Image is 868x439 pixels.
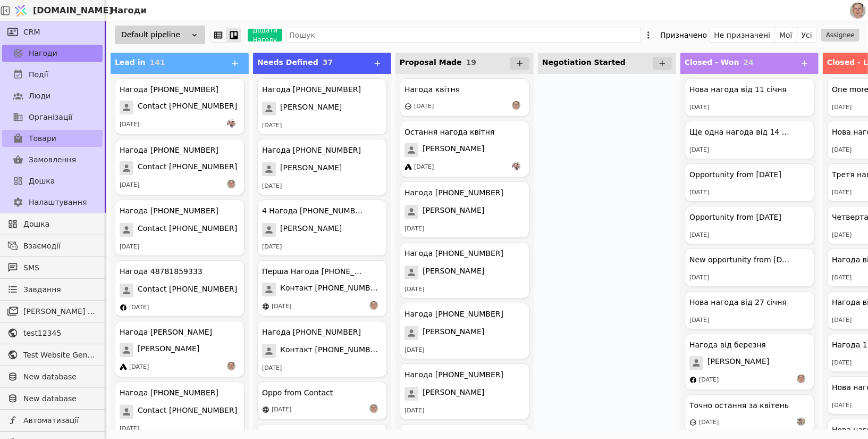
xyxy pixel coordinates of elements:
div: Нова нагода від 11 січня[DATE] [685,78,814,117]
div: [DATE] [272,302,291,311]
a: [DOMAIN_NAME] [11,1,106,21]
a: Дошка [2,172,103,189]
div: Нагода [PHONE_NUMBER] [120,84,218,95]
div: Opportunity from [DATE] [689,212,781,223]
div: Ще одна нагода від 14 січня[DATE] [685,121,814,159]
div: [DATE] [832,274,852,283]
a: Автоматизації [2,412,103,429]
a: Завдання [2,281,103,298]
div: [DATE] [689,188,709,197]
div: Точно остання за квітень [689,400,789,411]
div: Oppo from Contact[DATE]РS [257,382,387,420]
div: [DATE] [414,163,434,172]
img: 1560949290925-CROPPED-IMG_0201-2-.jpg [850,3,866,19]
span: Closed - Won [685,58,739,67]
span: 24 [744,58,754,67]
div: [DATE] [262,121,282,130]
span: Товари [29,133,56,144]
span: Замовлення [29,154,76,165]
span: [PERSON_NAME] [707,356,769,370]
div: [DATE] [689,316,709,325]
input: Пошук [286,28,641,43]
div: Opportunity from [DATE][DATE] [685,206,814,244]
span: [PERSON_NAME] [423,387,484,401]
h2: Нагоди [106,4,147,17]
div: [DATE] [832,146,852,155]
div: Нагода [PHONE_NUMBER] [404,369,503,380]
div: Нагода [PHONE_NUMBER][PERSON_NAME][DATE] [400,242,529,299]
div: Остання нагода квітня[PERSON_NAME][DATE]Хр [400,121,529,177]
img: РS [227,180,235,188]
img: Хр [227,119,235,128]
span: [PERSON_NAME] [280,223,342,237]
div: [DATE] [832,401,852,410]
a: Товари [2,130,103,147]
div: [DATE] [689,274,709,283]
img: facebook.svg [689,376,697,384]
div: Нагода [PHONE_NUMBER][PERSON_NAME][DATE] [400,303,529,359]
span: [PERSON_NAME] [280,162,342,176]
div: Default pipeline [115,26,205,44]
div: [DATE] [832,359,852,368]
span: CRM [23,27,40,38]
a: Test Website General template [2,346,103,363]
a: CRM [2,23,103,40]
img: other.svg [404,103,412,110]
a: Налаштування [2,194,103,211]
img: online-store.svg [262,406,269,413]
div: [DATE] [832,231,852,240]
a: New database [2,390,103,407]
div: Точно остання за квітень[DATE]AS [685,394,814,433]
span: [PERSON_NAME] розсилки [23,306,97,317]
div: Нагода квітня [404,84,460,95]
div: Нагода від березня[PERSON_NAME][DATE]РS [685,334,814,390]
div: [DATE] [404,225,424,234]
div: Нагода [PHONE_NUMBER] [404,248,503,259]
div: Нагода квітня[DATE]РS [400,78,529,117]
div: 4 Нагода [PHONE_NUMBER][PERSON_NAME][DATE] [257,200,387,256]
button: Мої [775,28,797,43]
span: Взаємодії [23,241,97,252]
button: Не призначені [710,28,775,43]
div: Нагода [PHONE_NUMBER] [404,309,503,320]
div: Нагода [PHONE_NUMBER][PERSON_NAME][DATE] [400,363,529,420]
span: Negotiation Started [542,58,626,67]
img: Хр [512,162,520,170]
span: Дошка [23,219,97,230]
div: Нагода [PHONE_NUMBER] [262,327,361,338]
a: Дошка [2,216,103,233]
div: [DATE] [699,418,719,427]
a: New database [2,368,103,385]
a: [PERSON_NAME] розсилки [2,303,103,320]
img: РS [369,301,378,310]
div: Нагода [PHONE_NUMBER] [404,187,503,198]
div: Нагода [PHONE_NUMBER]Contact [PHONE_NUMBER][DATE] [115,200,245,256]
span: Test Website General template [23,350,97,361]
img: facebook.svg [120,304,127,311]
span: Lead in [115,58,146,67]
span: Proposal Made [400,58,462,67]
a: Організації [2,109,103,126]
div: [DATE] [272,405,291,415]
div: Нагода 48781859333 [120,266,203,277]
span: Needs Defined [257,58,318,67]
button: Усі [797,28,816,43]
img: Logo [13,1,29,21]
div: Opportunity from [DATE][DATE] [685,163,814,202]
a: Події [2,66,103,83]
div: 4 Нагода [PHONE_NUMBER] [262,205,363,217]
div: [DATE] [129,363,149,372]
button: Додати Нагоду [248,29,282,42]
img: AS [797,417,805,426]
a: Взаємодії [2,237,103,254]
div: [DATE] [262,182,282,191]
span: [PERSON_NAME] [423,326,484,340]
div: Нагода 48781859333Contact [PHONE_NUMBER][DATE] [115,260,245,317]
div: [DATE] [262,243,282,252]
img: google-ads.svg [120,363,127,371]
img: РS [797,375,805,383]
div: Нагода [PHONE_NUMBER] [120,205,218,217]
span: Нагоди [29,48,57,59]
span: SMS [23,262,97,274]
div: Перша Нагода [PHONE_NUMBER] [262,266,363,277]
